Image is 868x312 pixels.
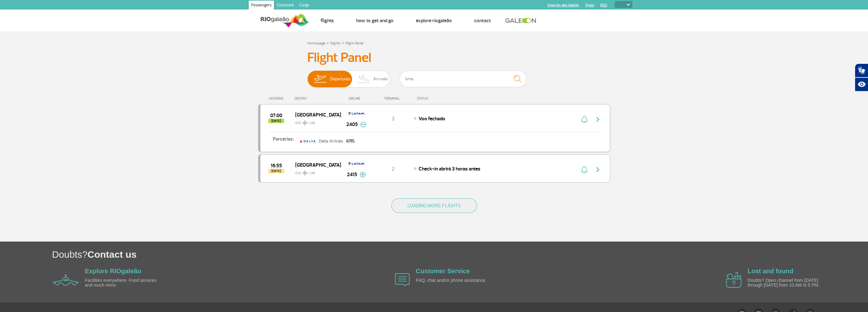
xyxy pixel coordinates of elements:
[347,171,357,178] span: 2415
[855,63,868,77] button: Abrir tradutor de língua de sinais.
[85,278,158,288] p: Facilities everywhere. Food services and much more.
[299,136,316,147] img: delta.png
[373,71,388,87] span: Arrivals
[600,3,607,7] a: RQS
[474,17,491,24] a: Contact
[295,167,336,176] span: GIG
[416,278,489,283] p: FAQ, chat and/or phone assistance.
[321,17,334,24] a: Flights
[400,70,526,87] input: Flight, city or airline
[391,198,477,213] button: LOADING MORE FLIGHTS
[594,166,602,173] img: seta-direita-painel-voo.svg
[319,139,343,143] p: Delta Airlines
[414,96,465,101] div: STATUS
[392,116,395,122] span: 2
[392,166,395,172] span: 2
[294,96,341,101] div: DESTINY
[295,117,336,126] span: GIG
[327,39,329,46] a: >
[346,139,355,143] p: 6115
[581,166,588,173] img: sino-painel-voo.svg
[330,41,341,46] a: Flights
[585,3,594,7] a: Press
[345,41,363,46] a: Flight Panel
[419,116,445,122] span: Voo fechado
[330,71,350,87] span: Departures
[85,268,141,275] a: Explore RIOgaleão
[303,170,308,176] img: destiny_airplane.svg
[594,116,602,123] img: seta-direita-painel-voo.svg
[581,116,588,123] img: sino-painel-voo.svg
[855,77,868,91] button: Abrir recursos assistivos.
[249,1,274,11] a: Passengers
[297,1,312,11] a: Cargo
[419,166,480,172] span: Check-in abrirá 3 horas antes
[274,1,297,11] a: Corporate
[53,274,79,286] img: airplane icon
[360,122,366,127] img: menos-info-painel-voo.svg
[271,163,282,168] span: 2025-09-26 16:55:00
[726,272,741,288] img: airplane icon
[372,96,414,101] div: TERMINAL
[309,170,315,176] span: LIM
[747,268,793,275] a: Lost and found
[355,71,374,87] img: slider-desembarque
[268,169,284,173] span: [DATE]
[260,96,295,101] div: HORÁRIO
[747,278,820,288] p: Doubts? Open channel from [DATE] through [DATE] from 10 AM to 5 PM.
[268,119,284,123] span: [DATE]
[307,41,325,46] a: Home page
[295,161,336,169] span: [GEOGRAPHIC_DATA]
[855,63,868,91] div: Plugin de acessibilidade da Hand Talk.
[88,249,137,260] span: Contact us
[346,121,358,128] span: 2405
[547,3,579,7] a: Shop On-line GaleOn
[342,39,344,46] a: >
[270,113,282,118] span: 2025-09-25 07:00:00
[303,120,308,125] img: destiny_airplane.svg
[310,71,330,87] img: slider-embarque
[260,135,298,143] p: Parcerias:
[395,273,410,286] img: airplane icon
[341,96,372,101] div: AIRLINE
[309,120,315,126] span: LIM
[360,172,366,177] img: mais-info-painel-voo.svg
[416,268,470,275] a: Customer Service
[52,248,868,261] h1: Doubts?
[356,17,394,24] a: How to get and go
[307,50,561,66] h3: Flight Panel
[295,110,336,119] span: [GEOGRAPHIC_DATA]
[416,17,452,24] a: Explore RIOgaleão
